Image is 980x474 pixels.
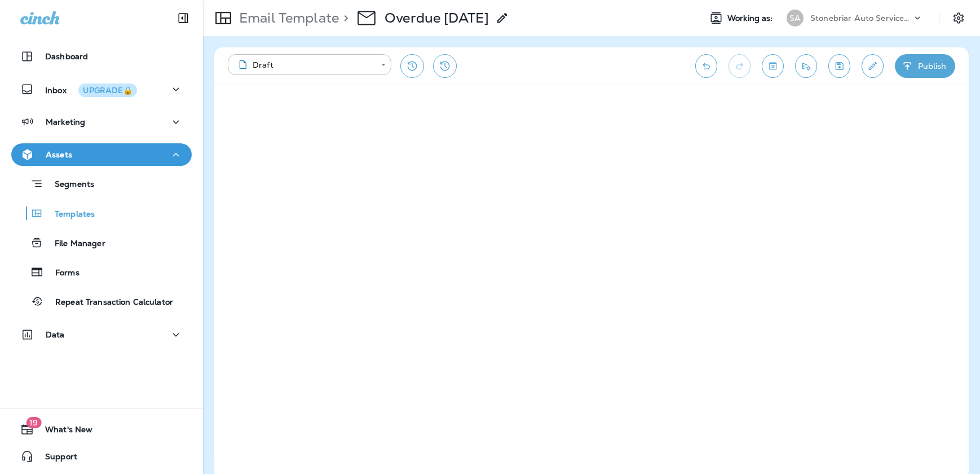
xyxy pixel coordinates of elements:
[46,330,65,339] p: Data
[385,10,489,27] div: Overdue June 2024
[44,268,80,279] p: Forms
[34,425,92,438] span: What's New
[44,297,173,308] p: Repeat Transaction Calculator
[862,54,884,78] button: Edit details
[43,239,105,249] p: File Manager
[45,84,137,95] p: Inbox
[11,201,192,225] button: Templates
[810,14,912,23] p: Stonebriar Auto Services Group
[11,445,192,468] button: Support
[45,52,88,61] p: Dashboard
[78,84,137,97] button: UPGRADE🔒
[400,54,424,78] button: Restore from previous version
[26,417,41,428] span: 19
[235,10,339,27] p: Email Template
[11,323,192,346] button: Data
[11,231,192,254] button: File Manager
[11,111,192,133] button: Marketing
[43,209,95,220] p: Templates
[34,452,77,466] span: Support
[895,54,955,78] button: Publish
[11,143,192,166] button: Assets
[762,54,784,78] button: Toggle preview
[167,7,199,29] button: Collapse Sidebar
[795,54,817,78] button: Send test email
[11,260,192,284] button: Forms
[43,179,94,191] p: Segments
[948,8,969,28] button: Settings
[11,289,192,313] button: Repeat Transaction Calculator
[83,86,133,94] div: UPGRADE🔒
[787,10,804,27] div: SA
[385,10,489,27] p: Overdue [DATE]
[828,54,850,78] button: Save
[11,418,192,441] button: 19What's New
[46,117,85,126] p: Marketing
[11,78,192,100] button: InboxUPGRADE🔒
[46,150,72,159] p: Assets
[727,14,775,23] span: Working as:
[339,10,348,27] p: >
[695,54,717,78] button: Undo
[11,45,192,68] button: Dashboard
[236,59,373,71] div: Draft
[11,172,192,196] button: Segments
[433,54,457,78] button: View Changelog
